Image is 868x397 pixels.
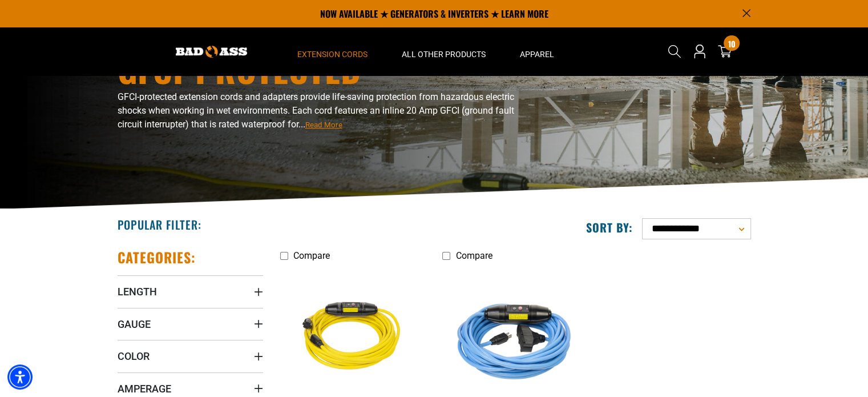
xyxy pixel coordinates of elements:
h1: GFCI-Protected [118,51,534,86]
summary: Gauge [118,308,263,340]
summary: Apparel [503,27,571,75]
label: Sort by: [586,220,633,235]
span: Extension Cords [297,49,368,59]
h2: Categories: [118,248,196,266]
span: Compare [293,250,330,261]
span: All Other Products [402,49,486,59]
span: Color [118,350,150,363]
div: Accessibility Menu [7,364,33,390]
h2: Popular Filter: [118,217,201,232]
img: Bad Ass Extension Cords [176,46,247,58]
a: Open this option [691,27,709,75]
span: Read More [305,121,342,129]
summary: Search [665,42,684,61]
span: Gauge [118,318,151,331]
span: Length [118,285,157,298]
summary: Extension Cords [280,27,385,75]
span: Compare [455,250,492,261]
summary: Color [118,340,263,372]
span: 10 [728,39,735,48]
summary: Length [118,275,263,307]
summary: All Other Products [385,27,503,75]
span: Apparel [520,49,554,59]
span: GFCI-protected extension cords and adapters provide life-saving protection from hazardous electri... [118,91,514,130]
span: Amperage [118,382,171,395]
